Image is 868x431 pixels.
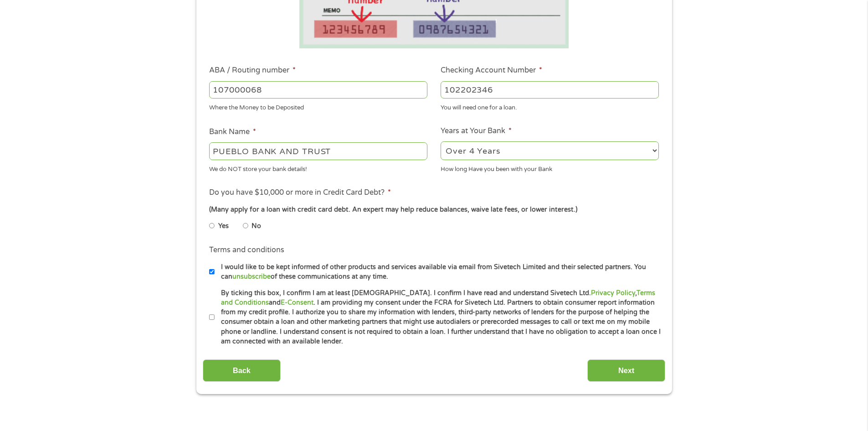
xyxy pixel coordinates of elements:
label: By ticking this box, I confirm I am at least [DEMOGRAPHIC_DATA]. I confirm I have read and unders... [215,288,662,347]
div: How long Have you been with your Bank [441,161,659,174]
label: I would like to be kept informed of other products and services available via email from Sivetech... [215,262,662,282]
label: Checking Account Number [441,66,542,75]
div: (Many apply for a loan with credit card debt. An expert may help reduce balances, waive late fees... [209,205,658,215]
input: 263177916 [209,81,427,99]
div: We do NOT store your bank details! [209,161,427,174]
label: Do you have $10,000 or more in Credit Card Debt? [209,188,391,197]
div: Where the Money to be Deposited [209,100,427,113]
label: ABA / Routing number [209,66,296,75]
a: unsubscribe [232,273,271,280]
label: Bank Name [209,127,256,137]
a: E-Consent [281,299,313,306]
label: Yes [218,221,229,231]
input: Next [587,359,665,382]
label: Terms and conditions [209,245,284,255]
input: Back [203,359,281,382]
a: Privacy Policy [591,289,635,297]
label: No [252,221,261,231]
div: You will need one for a loan. [441,100,659,113]
input: 345634636 [441,81,659,99]
a: Terms and Conditions [221,289,655,306]
label: Years at Your Bank [441,126,512,136]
